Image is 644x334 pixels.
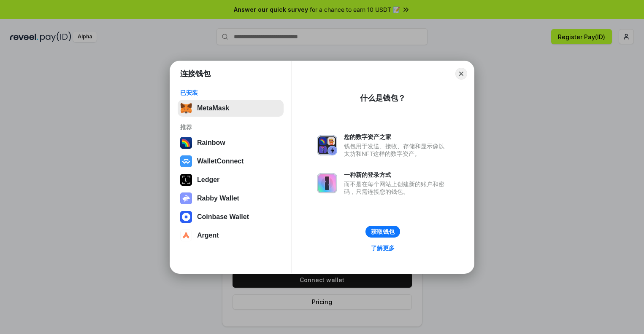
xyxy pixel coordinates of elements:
div: Argent [197,232,219,239]
img: svg+xml,%3Csvg%20xmlns%3D%22http%3A%2F%2Fwww.w3.org%2F2000%2Fsvg%22%20fill%3D%22none%22%20viewBox... [180,192,192,204]
img: svg+xml,%3Csvg%20fill%3D%22none%22%20height%3D%2233%22%20viewBox%3D%220%200%2035%2033%22%20width%... [180,102,192,114]
button: Rabby Wallet [178,190,284,207]
img: svg+xml,%3Csvg%20xmlns%3D%22http%3A%2F%2Fwww.w3.org%2F2000%2Fsvg%22%20fill%3D%22none%22%20viewBox... [317,173,337,193]
div: MetaMask [197,104,229,112]
img: svg+xml,%3Csvg%20width%3D%2228%22%20height%3D%2228%22%20viewBox%3D%220%200%2028%2028%22%20fill%3D... [180,155,192,167]
button: Rainbow [178,134,284,151]
div: 了解更多 [371,244,395,252]
div: 获取钱包 [371,228,395,235]
div: 您的数字资产之家 [344,133,449,141]
button: WalletConnect [178,153,284,170]
div: Coinbase Wallet [197,213,249,221]
button: MetaMask [178,100,284,117]
img: svg+xml,%3Csvg%20xmlns%3D%22http%3A%2F%2Fwww.w3.org%2F2000%2Fsvg%22%20width%3D%2228%22%20height%3... [180,174,192,186]
button: Coinbase Wallet [178,208,284,225]
div: Rabby Wallet [197,195,239,202]
div: 什么是钱包？ [360,93,406,103]
img: svg+xml,%3Csvg%20xmlns%3D%22http%3A%2F%2Fwww.w3.org%2F2000%2Fsvg%22%20fill%3D%22none%22%20viewBox... [317,135,337,155]
button: Argent [178,227,284,244]
div: 推荐 [180,123,281,131]
div: 钱包用于发送、接收、存储和显示像以太坊和NFT这样的数字资产。 [344,142,449,158]
div: 而不是在每个网站上创建新的账户和密码，只需连接您的钱包。 [344,180,449,195]
h1: 连接钱包 [180,69,211,79]
div: 已安装 [180,89,281,96]
div: Ledger [197,176,219,184]
div: WalletConnect [197,158,244,165]
button: 获取钱包 [365,226,400,238]
button: Ledger [178,171,284,188]
div: Rainbow [197,139,225,147]
div: 一种新的登录方式 [344,171,449,179]
img: svg+xml,%3Csvg%20width%3D%2228%22%20height%3D%2228%22%20viewBox%3D%220%200%2028%2028%22%20fill%3D... [180,211,192,223]
img: svg+xml,%3Csvg%20width%3D%22120%22%20height%3D%22120%22%20viewBox%3D%220%200%20120%20120%22%20fil... [180,137,192,149]
button: Close [455,68,467,80]
img: svg+xml,%3Csvg%20width%3D%2228%22%20height%3D%2228%22%20viewBox%3D%220%200%2028%2028%22%20fill%3D... [180,230,192,241]
a: 了解更多 [366,243,400,254]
